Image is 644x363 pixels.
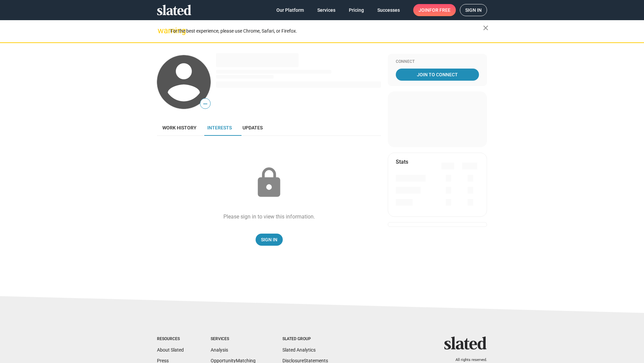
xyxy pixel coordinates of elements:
[207,125,232,130] span: Interests
[158,27,166,35] mat-icon: warning
[343,4,369,16] a: Pricing
[282,336,328,342] div: Slated Group
[377,4,400,16] span: Successes
[211,347,228,353] a: Analysis
[157,336,184,342] div: Resources
[170,27,483,36] div: For the best experience, please use Chrome, Safari, or Firefox.
[396,59,479,65] div: Connect
[252,166,286,200] mat-icon: lock
[157,347,184,353] a: About Slated
[261,234,277,246] span: Sign In
[223,213,315,220] div: Please sign in to view this information.
[312,4,341,16] a: Services
[271,4,309,16] a: Our Platform
[482,24,490,32] mat-icon: close
[396,69,479,81] a: Join To Connect
[372,4,405,16] a: Successes
[211,336,256,342] div: Services
[282,347,316,353] a: Slated Analytics
[419,4,450,16] span: Join
[202,120,237,136] a: Interests
[349,4,364,16] span: Pricing
[162,125,197,130] span: Work history
[237,120,268,136] a: Updates
[460,4,487,16] a: Sign in
[317,4,335,16] span: Services
[396,158,408,165] mat-card-title: Stats
[243,125,263,130] span: Updates
[157,120,202,136] a: Work history
[465,4,482,16] span: Sign in
[413,4,456,16] a: Joinfor free
[276,4,304,16] span: Our Platform
[397,69,478,81] span: Join To Connect
[429,4,450,16] span: for free
[256,234,283,246] a: Sign In
[200,99,210,108] span: —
